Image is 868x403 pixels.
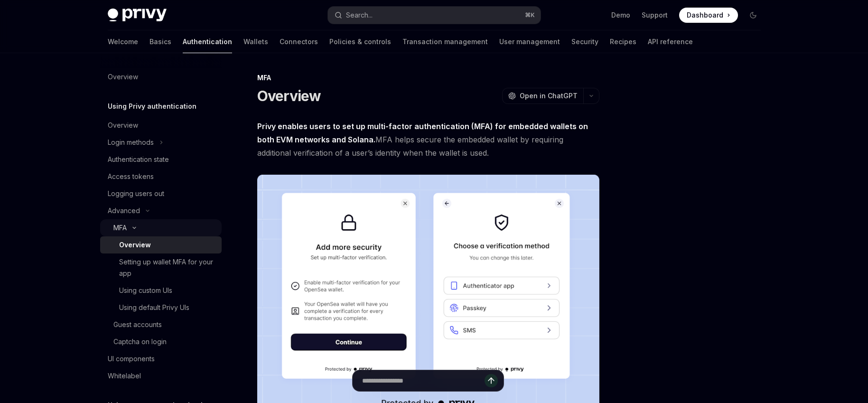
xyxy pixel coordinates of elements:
[108,154,169,165] div: Authentication state
[746,8,761,23] button: Toggle dark mode
[687,10,723,20] span: Dashboard
[100,68,222,85] a: Overview
[520,91,578,101] span: Open in ChatGPT
[119,239,151,251] div: Overview
[108,120,138,131] div: Overview
[108,171,154,182] div: Access tokens
[100,333,222,350] a: Captcha on login
[100,219,222,236] button: MFA
[119,256,216,279] div: Setting up wallet MFA for your app
[611,10,630,20] a: Demo
[183,30,232,53] a: Authentication
[100,299,222,316] a: Using default Privy UIs
[100,185,222,202] a: Logging users out
[119,302,189,313] div: Using default Privy UIs
[113,336,167,347] div: Captcha on login
[100,367,222,384] a: Whitelabel
[108,9,167,22] img: dark logo
[119,285,172,296] div: Using custom UIs
[402,30,488,53] a: Transaction management
[257,122,588,144] strong: Privy enables users to set up multi-factor authentication (MFA) for embedded wallets on both EVM ...
[100,117,222,134] a: Overview
[362,370,485,391] input: Ask a question...
[329,30,391,53] a: Policies & controls
[108,188,164,199] div: Logging users out
[328,7,541,24] button: Search...⌘K
[100,282,222,299] a: Using custom UIs
[243,30,268,53] a: Wallets
[100,134,222,151] button: Login methods
[280,30,318,53] a: Connectors
[610,30,636,53] a: Recipes
[100,168,222,185] a: Access tokens
[679,8,738,23] a: Dashboard
[108,353,155,365] div: UI components
[100,151,222,168] a: Authentication state
[108,71,138,83] div: Overview
[149,30,171,53] a: Basics
[642,10,668,20] a: Support
[100,316,222,333] a: Guest accounts
[346,9,373,21] div: Search...
[113,319,162,330] div: Guest accounts
[571,30,598,53] a: Security
[257,87,321,104] h1: Overview
[499,30,560,53] a: User management
[257,120,599,159] span: MFA helps secure the embedded wallet by requiring additional verification of a user’s identity wh...
[648,30,693,53] a: API reference
[502,88,583,104] button: Open in ChatGPT
[525,11,535,19] span: ⌘ K
[257,73,599,83] div: MFA
[485,374,498,387] button: Send message
[100,253,222,282] a: Setting up wallet MFA for your app
[113,222,127,234] div: MFA
[108,205,140,216] div: Advanced
[100,236,222,253] a: Overview
[100,350,222,367] a: UI components
[108,370,141,382] div: Whitelabel
[100,202,222,219] button: Advanced
[108,30,138,53] a: Welcome
[108,137,154,148] div: Login methods
[108,101,196,112] h5: Using Privy authentication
